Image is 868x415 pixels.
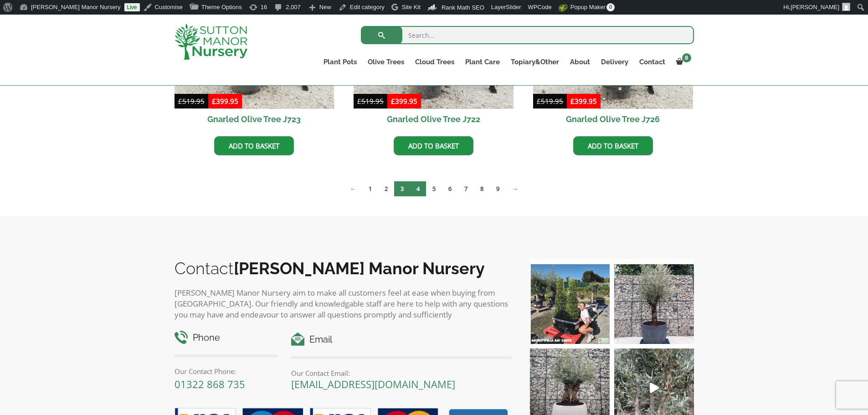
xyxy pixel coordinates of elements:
[212,97,216,106] span: £
[671,56,694,68] a: 8
[394,181,410,196] span: Page 3
[291,333,511,347] h4: Email
[175,259,512,278] h2: Contact
[175,109,334,129] h2: Gnarled Olive Tree J723
[410,56,460,68] a: Cloud Trees
[606,3,615,11] span: 0
[391,97,417,106] bdi: 399.95
[596,56,634,68] a: Delivery
[357,97,384,106] bdi: 519.95
[634,56,671,68] a: Contact
[178,97,205,106] bdi: 519.95
[402,4,421,10] span: Site Kit
[357,97,361,106] span: £
[178,97,182,106] span: £
[490,181,506,196] a: Page 9
[426,181,442,196] a: Page 5
[410,181,426,196] a: Page 4
[124,3,140,11] a: Live
[505,56,565,68] a: Topiary&Other
[378,181,394,196] a: Page 2
[291,377,455,391] a: [EMAIL_ADDRESS][DOMAIN_NAME]
[175,181,694,200] nav: Product Pagination
[682,53,691,62] span: 8
[570,97,597,106] bdi: 399.95
[573,136,653,155] a: Add to basket: “Gnarled Olive Tree J726”
[458,181,474,196] a: Page 7
[175,287,512,320] p: [PERSON_NAME] Manor Nursery aim to make all customers feel at ease when buying from [GEOGRAPHIC_D...
[530,264,610,344] img: Our elegant & picturesque Angustifolia Cones are an exquisite addition to your Bay Tree collectio...
[175,331,278,345] h4: Phone
[362,181,378,196] a: Page 1
[442,181,458,196] a: Page 6
[442,4,484,11] span: Rank Math SEO
[650,383,659,393] svg: Play
[460,56,505,68] a: Plant Care
[506,181,524,196] a: →
[175,377,245,391] a: 01322 868 735
[565,56,596,68] a: About
[361,26,694,44] input: Search...
[537,97,541,106] span: £
[291,368,511,379] p: Our Contact Email:
[344,181,362,196] a: ←
[570,97,575,106] span: £
[533,109,693,129] h2: Gnarled Olive Tree J726
[537,97,563,106] bdi: 519.95
[212,97,238,106] bdi: 399.95
[354,109,514,129] h2: Gnarled Olive Tree J722
[234,259,485,278] b: [PERSON_NAME] Manor Nursery
[318,56,362,68] a: Plant Pots
[391,97,395,106] span: £
[214,136,294,155] a: Add to basket: “Gnarled Olive Tree J723”
[791,4,839,10] span: [PERSON_NAME]
[394,136,473,155] a: Add to basket: “Gnarled Olive Tree J722”
[614,264,694,344] img: A beautiful multi-stem Spanish Olive tree potted in our luxurious fibre clay pots 😍😍
[175,366,278,377] p: Our Contact Phone:
[474,181,490,196] a: Page 8
[362,56,410,68] a: Olive Trees
[175,24,247,60] img: logo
